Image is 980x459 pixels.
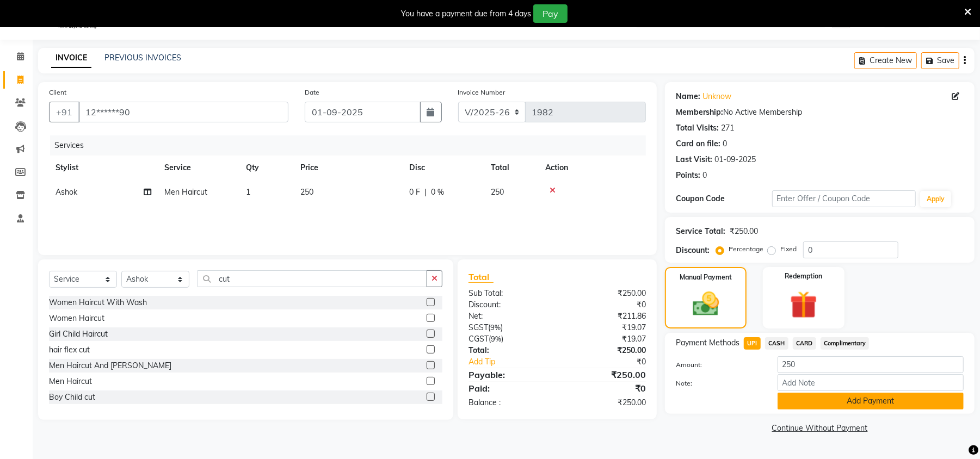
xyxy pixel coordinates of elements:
div: Payable: [460,368,557,381]
div: Balance : [460,397,557,408]
div: Service Total: [676,226,725,237]
th: Price [294,156,403,180]
div: Name: [676,91,700,102]
button: Create New [854,52,917,69]
div: 0 [702,170,707,181]
span: SGST [469,322,488,332]
span: | [424,187,427,198]
div: Membership: [676,107,723,118]
a: Continue Without Payment [667,423,972,434]
th: Total [484,156,539,180]
div: ₹19.07 [557,322,654,333]
span: Payment Methods [676,337,739,349]
label: Date [305,88,319,97]
div: Coupon Code [676,193,772,204]
div: Discount: [676,245,710,256]
div: Women Haircut [49,313,104,324]
th: Service [158,156,239,180]
div: ₹250.00 [557,345,654,356]
label: Fixed [780,244,797,254]
th: Qty [239,156,294,180]
div: Boy Child cut [49,392,95,403]
span: 9% [491,334,501,343]
th: Action [539,156,646,180]
div: 271 [721,122,734,134]
div: Sub Total: [460,288,557,299]
div: ₹0 [557,382,654,395]
div: Men Haircut [49,376,92,387]
span: 0 % [431,187,444,198]
button: +91 [49,102,79,122]
div: Men Haircut And [PERSON_NAME] [49,360,171,371]
button: Apply [920,191,951,207]
span: CASH [765,337,788,350]
span: 0 F [409,187,420,198]
div: Women Haircut With Wash [49,297,147,308]
div: 0 [723,138,727,150]
a: Add Tip [460,356,574,368]
button: Save [921,52,959,69]
label: Invoice Number [458,88,506,97]
span: 250 [491,187,504,197]
div: Services [50,135,654,156]
input: Add Note [778,374,964,391]
div: 01-09-2025 [714,154,756,165]
div: ₹211.86 [557,311,654,322]
div: ( ) [460,333,557,345]
label: Note: [668,379,769,388]
span: CGST [469,334,489,344]
div: Points: [676,170,700,181]
div: Paid: [460,382,557,395]
span: 9% [490,323,501,332]
div: hair flex cut [49,344,90,356]
label: Amount: [668,360,769,370]
button: Add Payment [778,393,964,410]
span: Ashok [56,187,77,197]
div: Total: [460,345,557,356]
label: Manual Payment [680,272,732,282]
input: Search or Scan [198,270,427,287]
div: No Active Membership [676,107,964,118]
span: 1 [246,187,250,197]
div: ₹19.07 [557,333,654,345]
div: Girl Child Haircut [49,328,108,340]
input: Amount [778,356,964,373]
span: CARD [793,337,816,350]
div: ₹250.00 [557,288,654,299]
div: ( ) [460,322,557,333]
label: Redemption [785,271,822,281]
input: Search by Name/Mobile/Email/Code [78,102,288,122]
div: ₹0 [557,299,654,311]
a: PREVIOUS INVOICES [104,53,181,63]
div: Discount: [460,299,557,311]
div: Net: [460,311,557,322]
img: _cash.svg [685,289,728,319]
div: ₹0 [574,356,654,368]
div: ₹250.00 [557,397,654,408]
a: Unknow [702,91,731,102]
div: Card on file: [676,138,720,150]
label: Client [49,88,66,97]
span: Men Haircut [164,187,207,197]
th: Disc [403,156,484,180]
button: Pay [533,4,568,23]
th: Stylist [49,156,158,180]
img: _gift.svg [781,288,826,322]
a: INVOICE [51,48,91,68]
div: Last Visit: [676,154,712,165]
label: Percentage [729,244,763,254]
span: UPI [744,337,761,350]
span: 250 [300,187,313,197]
span: Total [469,271,494,283]
div: You have a payment due from 4 days [401,8,531,20]
div: ₹250.00 [730,226,758,237]
div: ₹250.00 [557,368,654,381]
input: Enter Offer / Coupon Code [772,190,916,207]
div: Total Visits: [676,122,719,134]
span: Complimentary [821,337,870,350]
